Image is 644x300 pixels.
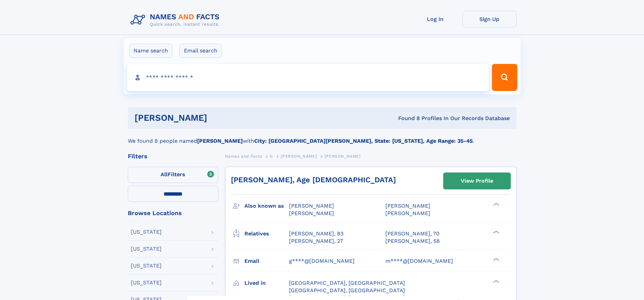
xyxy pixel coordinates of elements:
[289,280,405,286] span: [GEOGRAPHIC_DATA], [GEOGRAPHIC_DATA]
[303,115,510,122] div: Found 8 Profiles In Our Records Database
[131,229,162,235] div: [US_STATE]
[281,152,317,160] a: [PERSON_NAME]
[270,154,273,159] span: G
[127,64,489,91] input: search input
[385,203,430,209] span: [PERSON_NAME]
[128,153,218,159] div: Filters
[180,44,222,58] label: Email search
[408,11,462,27] a: Log In
[492,64,517,91] button: Search Button
[244,277,289,289] h3: Lived in
[289,287,405,294] span: [GEOGRAPHIC_DATA], [GEOGRAPHIC_DATA]
[462,11,517,27] a: Sign Up
[385,237,440,245] a: [PERSON_NAME], 58
[128,129,517,145] div: We found 8 people named with .
[325,154,361,159] span: [PERSON_NAME]
[128,210,218,216] div: Browse Locations
[225,152,262,160] a: Names and Facts
[244,228,289,239] h3: Relatives
[289,210,334,216] span: [PERSON_NAME]
[161,171,168,178] span: All
[289,237,343,245] a: [PERSON_NAME], 27
[135,114,303,122] h1: [PERSON_NAME]
[131,263,162,269] div: [US_STATE]
[492,202,500,207] div: ❯
[492,230,500,234] div: ❯
[444,173,510,189] a: View Profile
[492,279,500,283] div: ❯
[244,200,289,212] h3: Also known as
[492,257,500,261] div: ❯
[131,246,162,252] div: [US_STATE]
[385,210,430,216] span: [PERSON_NAME]
[197,138,243,144] b: [PERSON_NAME]
[385,230,439,237] a: [PERSON_NAME], 70
[281,154,317,159] span: [PERSON_NAME]
[461,173,493,189] div: View Profile
[254,138,473,144] b: City: [GEOGRAPHIC_DATA][PERSON_NAME], State: [US_STATE], Age Range: 35-45
[128,11,225,29] img: Logo Names and Facts
[270,152,273,160] a: G
[289,203,334,209] span: [PERSON_NAME]
[128,167,218,183] label: Filters
[129,44,172,58] label: Name search
[289,230,343,237] a: [PERSON_NAME], 83
[131,280,162,285] div: [US_STATE]
[231,176,396,184] a: [PERSON_NAME], Age [DEMOGRAPHIC_DATA]
[244,255,289,267] h3: Email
